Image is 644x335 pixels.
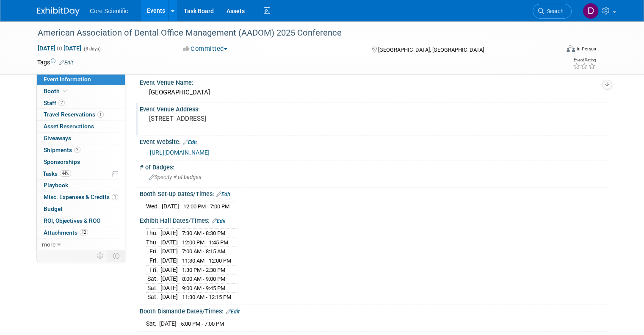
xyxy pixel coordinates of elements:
td: [DATE] [160,247,178,256]
a: more [37,239,125,250]
span: 11:30 AM - 12:15 PM [182,294,231,300]
div: Event Rating [573,58,596,62]
span: Attachments [44,229,88,236]
a: Shipments2 [37,144,125,156]
span: 7:00 AM - 8:15 AM [182,248,225,255]
a: Attachments12 [37,227,125,238]
span: Budget [44,205,63,212]
div: Event Website: [140,136,607,147]
span: 9:00 AM - 9:45 PM [182,285,225,291]
td: Personalize Event Tab Strip [93,250,108,261]
div: American Association of Dental Office Management (AADOM) 2025 Conference [35,25,549,41]
div: Booth Dismantle Dates/Times: [140,305,607,316]
span: [DATE] [DATE] [37,44,82,52]
span: 2 [58,100,65,106]
span: 1:30 PM - 2:30 PM [182,267,225,273]
a: Giveaways [37,133,125,144]
a: ROI, Objectives & ROO [37,215,125,227]
span: Travel Reservations [44,111,104,118]
a: Staff2 [37,97,125,109]
pre: [STREET_ADDRESS] [149,115,325,122]
span: 11:30 AM - 12:00 PM [182,257,231,264]
span: Core Scientific [90,8,128,14]
span: 7:30 AM - 8:30 PM [182,230,225,236]
span: Search [544,8,564,14]
img: ExhibitDay [37,7,80,16]
td: [DATE] [160,265,178,274]
span: 44% [60,170,71,177]
td: Sat. [146,283,160,293]
span: Booth [44,88,69,94]
td: [DATE] [160,274,178,284]
div: # of Badges: [140,161,607,172]
div: Event Venue Name: [140,76,607,87]
a: Sponsorships [37,156,125,168]
a: Event Information [37,74,125,85]
td: [DATE] [160,283,178,293]
div: Event Venue Address: [140,103,607,114]
td: Thu. [146,238,160,247]
a: Search [533,4,572,19]
td: [DATE] [160,293,178,302]
td: [DATE] [159,319,177,328]
span: 12 [80,229,88,235]
a: Edit [216,191,230,197]
a: Edit [226,309,240,315]
span: Shipments [44,147,80,153]
td: Wed. [146,202,162,211]
div: Booth Set-up Dates/Times: [140,188,607,199]
a: Tasks44% [37,168,125,180]
a: Edit [212,218,226,224]
span: 1 [112,194,118,200]
a: Edit [183,139,197,145]
i: Booth reservation complete [64,89,68,93]
td: [DATE] [162,202,179,211]
a: Edit [59,60,73,66]
span: 8:00 AM - 9:00 PM [182,276,225,282]
td: [DATE] [160,238,178,247]
a: Booth [37,86,125,97]
td: [DATE] [160,256,178,266]
td: [DATE] [160,229,178,238]
span: 12:00 PM - 1:45 PM [182,239,228,246]
span: 5:00 PM - 7:00 PM [181,321,224,327]
td: Fri. [146,256,160,266]
span: Playbook [44,182,68,188]
span: Sponsorships [44,158,80,165]
span: Tasks [43,170,71,177]
span: (3 days) [83,46,101,52]
span: to [55,45,64,52]
button: Committed [180,44,231,53]
span: Misc. Expenses & Credits [44,194,118,200]
div: In-Person [576,46,596,52]
a: [URL][DOMAIN_NAME] [150,149,210,156]
a: Misc. Expenses & Credits1 [37,191,125,203]
span: Staff [44,100,65,106]
span: Giveaways [44,135,71,141]
a: Travel Reservations1 [37,109,125,120]
span: Asset Reservations [44,123,94,130]
span: more [42,241,55,248]
span: 2 [74,147,80,153]
span: 12:00 PM - 7:00 PM [183,203,229,210]
td: Tags [37,58,73,66]
td: Fri. [146,265,160,274]
span: 1 [97,111,104,118]
span: Specify # of badges [149,174,201,180]
td: Toggle Event Tabs [108,250,125,261]
a: Asset Reservations [37,121,125,132]
td: Sat. [146,319,159,328]
img: Format-Inperson.png [567,45,575,52]
span: ROI, Objectives & ROO [44,217,100,224]
div: Event Format [514,44,596,57]
a: Playbook [37,180,125,191]
a: Budget [37,203,125,215]
span: Event Information [44,76,91,83]
img: Danielle Wiesemann [583,3,599,19]
div: [GEOGRAPHIC_DATA] [146,86,600,99]
div: Exhibit Hall Dates/Times: [140,214,607,225]
td: Sat. [146,274,160,284]
td: Fri. [146,247,160,256]
td: Thu. [146,229,160,238]
span: [GEOGRAPHIC_DATA], [GEOGRAPHIC_DATA] [378,47,484,53]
